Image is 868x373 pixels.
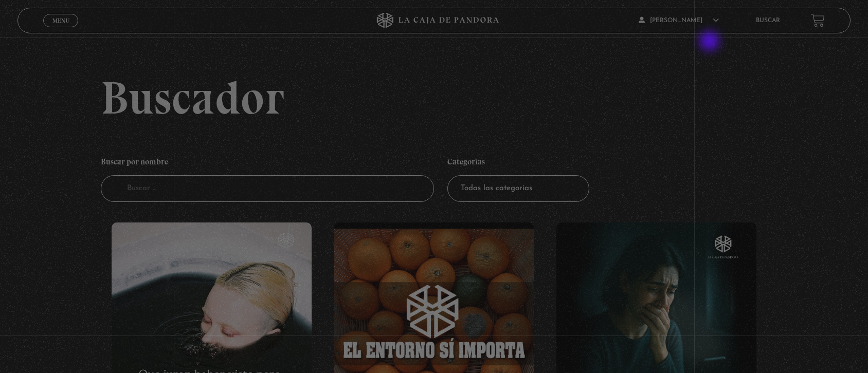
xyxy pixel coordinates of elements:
[101,74,851,121] h2: Buscador
[447,152,589,175] h4: Categorías
[52,17,69,24] span: Menu
[639,17,719,24] span: [PERSON_NAME]
[756,17,780,24] a: Buscar
[49,26,73,33] span: Cerrar
[101,152,434,175] h4: Buscar por nombre
[811,13,825,27] a: View your shopping cart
